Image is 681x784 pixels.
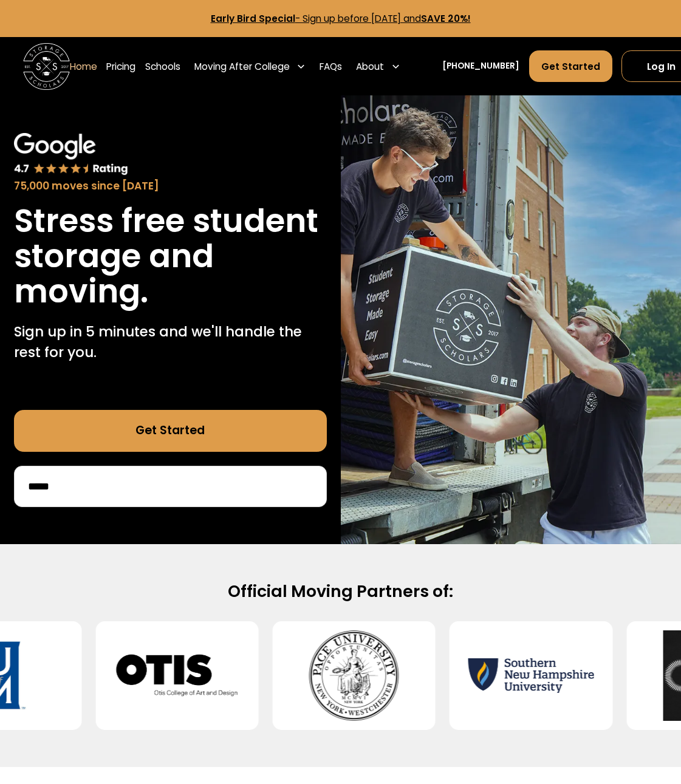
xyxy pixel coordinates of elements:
div: Moving After College [190,50,310,83]
img: Google 4.7 star rating [14,133,128,177]
img: Pace University - Pleasantville [291,630,417,720]
strong: SAVE 20%! [421,12,471,25]
img: Otis College of Art and Design [114,630,240,720]
strong: Early Bird Special [211,12,295,25]
div: 75,000 moves since [DATE] [14,179,327,194]
div: Moving After College [194,60,290,73]
a: Get Started [14,410,327,452]
a: Get Started [529,50,612,82]
h2: Official Moving Partners of: [34,581,647,602]
a: FAQs [320,50,342,83]
div: About [356,60,384,73]
a: Schools [145,50,180,83]
img: Storage Scholars main logo [23,43,70,90]
a: Home [70,50,97,83]
p: Sign up in 5 minutes and we'll handle the rest for you. [14,321,327,363]
a: Early Bird Special- Sign up before [DATE] andSAVE 20%! [211,12,471,25]
h1: Stress free student storage and moving. [14,203,327,309]
a: Pricing [106,50,135,83]
img: Southern New Hampshire University [468,630,594,720]
a: [PHONE_NUMBER] [442,60,519,72]
div: About [352,50,405,83]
